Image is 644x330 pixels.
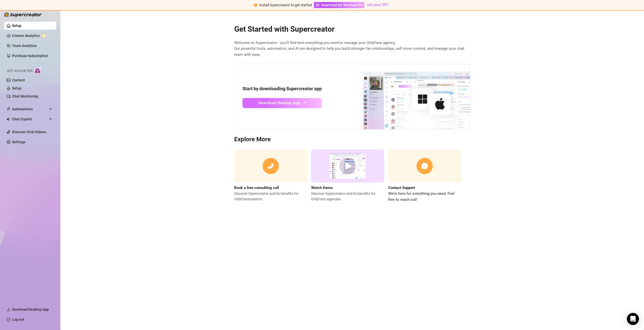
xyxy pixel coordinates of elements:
a: not your OS? [367,3,388,7]
span: Izzy AI Chatter [7,69,32,73]
a: Chat Monitoring [12,94,38,98]
span: Welcome to Supercreator - you’ll find here everything you need to manage your OnlyFans agency. Ou... [234,40,470,58]
span: thunderbolt [7,107,11,111]
a: Book a free consulting callDiscover Supercreator and its benefits for OnlyFanscreators [234,150,307,203]
span: Download Desktop App [12,307,49,311]
h2: Get Started with Supercreator [234,24,470,34]
a: Creator Analytics exclamation-circle [12,32,52,40]
span: Install Supercreator to get started [259,3,312,7]
img: contact support [388,150,461,182]
span: Discover Supercreator and its benefits for OnlyFans creators [234,191,307,202]
span: arrow-up [302,100,307,106]
strong: Watch Demo [311,185,333,190]
span: Chat Copilot [12,115,48,123]
a: Purchase Subscription [12,52,52,60]
span: exclamation-circle [254,3,257,7]
a: Team Analytics [12,44,37,48]
a: Download for Windows PC [314,2,365,8]
a: Discover Viral Videos [12,130,46,134]
img: AI Chatter [34,67,42,74]
img: logo-BBDzfeDw.svg [4,12,42,17]
span: Automations [12,105,48,113]
span: Download for Windows PC [321,2,363,8]
strong: Book a free consulting call [234,185,279,190]
img: Chat Copilot [7,117,10,121]
div: Open Intercom Messenger [627,313,639,325]
a: Setup [12,86,21,90]
a: Settings [12,140,25,144]
a: Log out [12,317,24,321]
strong: Contact Support [388,185,415,190]
span: windows [316,3,319,7]
span: Download Desktop App [258,100,300,106]
img: consulting call [234,150,307,182]
h3: Explore More [234,135,470,144]
img: download app [344,64,470,129]
a: Content [12,78,25,82]
span: Discover Supercreator and its benefits for OnlyFans agencies. [311,191,384,202]
a: Setup [12,24,21,28]
span: We’re here for everything you need. Feel free to reach out! [388,191,461,203]
img: supercreator demo [311,150,384,182]
strong: Start by downloading Supercreator app [243,86,322,91]
a: Download Desktop Apparrow-up [243,98,322,108]
a: Watch DemoDiscover Supercreator and its benefits for OnlyFans agencies. [311,150,384,203]
span: download [7,307,11,311]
